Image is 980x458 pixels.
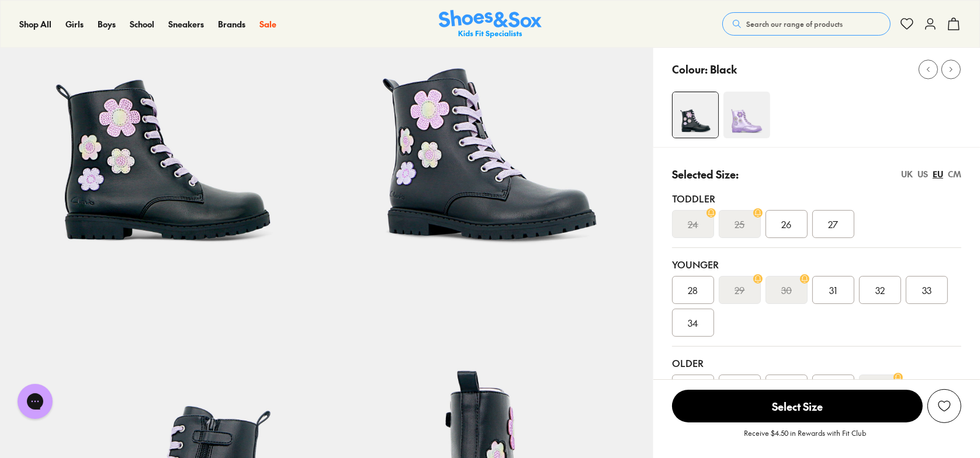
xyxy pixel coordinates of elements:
span: 31 [829,283,837,297]
span: Sale [259,18,276,30]
div: CM [948,168,961,180]
span: 28 [688,283,698,297]
s: 30 [781,283,792,297]
img: 4-531072_1 [673,92,718,138]
span: Sneakers [168,18,204,30]
span: 32 [875,283,885,297]
a: Shop All [19,18,51,30]
s: 24 [688,217,698,231]
span: 26 [781,217,791,231]
s: 25 [735,217,744,231]
span: 33 [922,283,931,297]
div: EU [933,168,943,180]
span: 34 [688,316,698,330]
a: School [130,18,154,30]
button: Select Size [672,389,923,423]
span: Brands [218,18,245,30]
div: Younger [672,257,961,271]
div: UK [901,168,913,180]
span: School [130,18,154,30]
span: 27 [828,217,838,231]
iframe: Gorgias live chat messenger [12,380,58,423]
span: Shop All [19,18,51,30]
span: Select Size [672,390,923,422]
img: 4-531066_1 [723,92,770,138]
p: Colour: [672,61,708,77]
s: 29 [735,283,744,297]
a: Girls [65,18,84,30]
a: Sneakers [168,18,204,30]
img: SNS_Logo_Responsive.svg [439,10,542,39]
span: Girls [65,18,84,30]
a: Sale [259,18,276,30]
p: Selected Size: [672,166,739,182]
div: Older [672,356,961,370]
p: Receive $4.50 in Rewards with Fit Club [744,428,866,449]
a: Brands [218,18,245,30]
a: Boys [98,18,116,30]
span: Boys [98,18,116,30]
span: Search our range of products [746,19,843,29]
a: Shoes & Sox [439,10,542,39]
p: Black [710,61,737,77]
button: Search our range of products [722,12,891,36]
div: US [917,168,928,180]
button: Add to Wishlist [927,389,961,423]
div: Toddler [672,191,961,205]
